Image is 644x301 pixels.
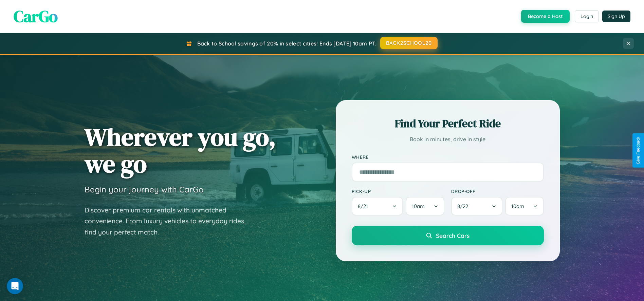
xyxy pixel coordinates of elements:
h2: Find Your Perfect Ride [352,116,544,131]
button: 8/21 [352,197,403,215]
iframe: Intercom live chat [7,278,23,294]
label: Drop-off [451,188,544,194]
button: Become a Host [521,10,570,23]
button: 10am [406,197,444,215]
span: Search Cars [436,232,470,239]
span: 8 / 21 [358,203,371,209]
span: 10am [511,203,524,209]
span: CarGo [14,5,58,27]
span: Back to School savings of 20% in select cities! Ends [DATE] 10am PT. [197,40,376,47]
label: Where [352,154,544,160]
button: Login [575,10,599,22]
button: Search Cars [352,226,544,245]
div: Give Feedback [636,137,641,164]
label: Pick-up [352,188,444,194]
p: Discover premium car rentals with unmatched convenience. From luxury vehicles to everyday rides, ... [85,205,254,238]
button: 8/22 [451,197,503,215]
button: Sign Up [602,11,630,22]
span: 8 / 22 [457,203,472,209]
h1: Wherever you go, we go [85,124,276,177]
button: BACK2SCHOOL20 [380,37,438,49]
h3: Begin your journey with CarGo [85,184,204,194]
button: 10am [505,197,544,215]
span: 10am [412,203,425,209]
p: Book in minutes, drive in style [352,134,544,144]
